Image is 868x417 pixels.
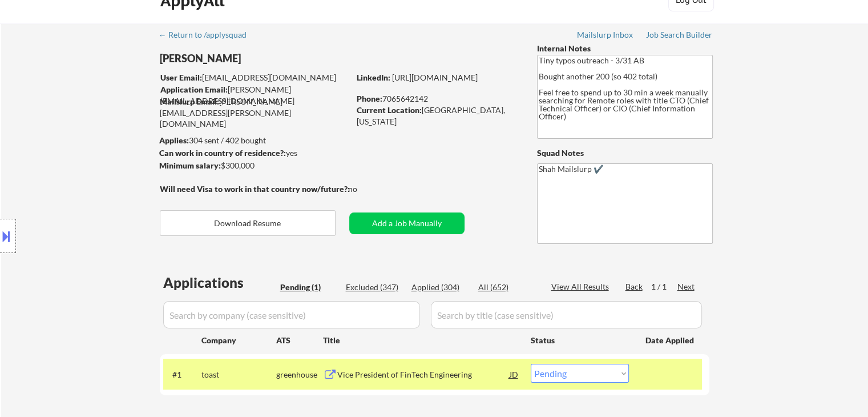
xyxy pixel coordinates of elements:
strong: Current Location: [357,105,422,115]
div: JD [508,364,520,384]
strong: Will need Visa to work in that country now/future?: [160,184,350,194]
div: $300,000 [159,160,349,171]
div: [PERSON_NAME] [160,51,394,66]
div: Date Applied [645,335,696,346]
a: ← Return to /applysquad [159,30,257,42]
div: Title [323,335,520,346]
div: Internal Notes [537,43,713,54]
strong: Phone: [357,94,382,103]
div: Pending (1) [280,282,337,293]
div: ← Return to /applysquad [159,31,257,39]
div: Mailslurp Inbox [577,31,634,39]
div: toast [201,369,276,380]
strong: LinkedIn: [357,73,390,82]
div: 1 / 1 [651,281,677,292]
div: yes [159,147,346,159]
div: 7065642142 [357,93,518,105]
div: Job Search Builder [646,31,713,39]
input: Search by title (case sensitive) [431,301,702,328]
div: Excluded (347) [346,282,403,293]
div: greenhouse [276,369,323,380]
strong: Can work in country of residence?: [159,148,286,158]
div: Squad Notes [537,147,713,159]
div: 304 sent / 402 bought [159,135,349,146]
div: Company [201,335,276,346]
div: [GEOGRAPHIC_DATA], [US_STATE] [357,105,518,127]
div: Applied (304) [411,282,469,293]
div: [PERSON_NAME][EMAIL_ADDRESS][DOMAIN_NAME] [160,84,349,106]
div: Back [625,281,644,292]
div: View All Results [551,281,612,292]
div: ATS [276,335,323,346]
a: [URL][DOMAIN_NAME] [392,73,478,82]
div: no [348,183,381,195]
div: Applications [163,276,276,290]
button: Add a Job Manually [349,212,465,234]
div: Status [531,330,629,350]
input: Search by company (case sensitive) [163,301,420,328]
a: Mailslurp Inbox [577,30,634,42]
div: All (652) [478,282,535,293]
div: Vice President of FinTech Engineering [337,369,510,380]
div: Next [677,281,696,292]
div: [EMAIL_ADDRESS][DOMAIN_NAME] [160,72,349,83]
div: [PERSON_NAME][EMAIL_ADDRESS][PERSON_NAME][DOMAIN_NAME] [160,96,349,130]
button: Download Resume [160,210,336,236]
a: Job Search Builder [646,30,713,42]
